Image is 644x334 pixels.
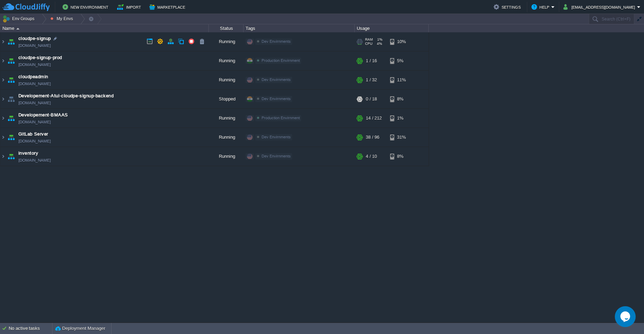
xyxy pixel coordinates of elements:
[209,24,243,32] div: Status
[117,3,143,11] button: Import
[2,3,50,11] img: CloudJiffy
[531,3,551,11] button: Help
[262,58,300,63] span: Production Envirnment
[390,147,413,166] div: 8%
[0,32,6,51] img: AMDAwAAAACH5BAEAAAAALAAAAAABAAEAAAICRAEAOw==
[262,39,291,43] span: Dev Envirnments
[366,51,377,70] div: 1 / 16
[6,71,16,89] img: AMDAwAAAACH5BAEAAAAALAAAAAABAAEAAAICRAEAOw==
[2,14,37,24] button: Env Groups
[390,128,413,147] div: 31%
[366,109,382,128] div: 14 / 212
[6,51,16,70] img: AMDAwAAAACH5BAEAAAAALAAAAAABAAEAAAICRAEAOw==
[9,323,52,334] div: No active tasks
[390,109,413,128] div: 1%
[262,97,291,101] span: Dev Envirnments
[209,51,243,70] div: Running
[366,90,377,108] div: 0 / 18
[50,14,75,24] button: My Envs
[390,51,413,70] div: 5%
[6,90,16,108] img: AMDAwAAAACH5BAEAAAAALAAAAAABAAEAAAICRAEAOw==
[18,131,48,138] a: GitLab Server
[18,73,48,80] a: cloudpeadmin
[209,128,243,147] div: Running
[365,42,372,46] span: CPU
[18,61,51,68] a: [DOMAIN_NAME]
[375,38,382,42] span: 1%
[390,32,413,51] div: 10%
[262,135,291,139] span: Dev Envirnments
[209,109,243,128] div: Running
[563,3,637,11] button: [EMAIL_ADDRESS][DOMAIN_NAME]
[6,128,16,147] img: AMDAwAAAACH5BAEAAAAALAAAAAABAAEAAAICRAEAOw==
[366,128,379,147] div: 38 / 96
[18,157,51,164] a: [DOMAIN_NAME]
[244,24,354,32] div: Tags
[209,90,243,108] div: Stopped
[209,32,243,51] div: Running
[494,3,523,11] button: Settings
[615,306,637,327] iframe: chat widget
[6,32,16,51] img: AMDAwAAAACH5BAEAAAAALAAAAAABAAEAAAICRAEAOw==
[18,119,51,125] a: [DOMAIN_NAME]
[355,24,428,32] div: Usage
[0,90,6,108] img: AMDAwAAAACH5BAEAAAAALAAAAAABAAEAAAICRAEAOw==
[366,147,377,166] div: 4 / 10
[63,3,110,11] button: New Environment
[209,147,243,166] div: Running
[6,109,16,128] img: AMDAwAAAACH5BAEAAAAALAAAAAABAAEAAAICRAEAOw==
[1,24,208,32] div: Name
[18,92,114,99] a: Developement-Atul-cloudpe-signup-backend
[262,154,291,158] span: Dev Envirnments
[365,38,373,42] span: RAM
[18,35,51,42] a: cloudpe-signup
[390,90,413,108] div: 8%
[18,150,38,157] a: inventory
[262,78,291,82] span: Dev Envirnments
[0,51,6,70] img: AMDAwAAAACH5BAEAAAAALAAAAAABAAEAAAICRAEAOw==
[209,71,243,89] div: Running
[18,54,62,61] a: cloudpe-signup-prod
[18,42,51,49] a: [DOMAIN_NAME]
[390,71,413,89] div: 11%
[0,147,6,166] img: AMDAwAAAACH5BAEAAAAALAAAAAABAAEAAAICRAEAOw==
[0,71,6,89] img: AMDAwAAAACH5BAEAAAAALAAAAAABAAEAAAICRAEAOw==
[375,42,382,46] span: 4%
[16,28,19,30] img: AMDAwAAAACH5BAEAAAAALAAAAAABAAEAAAICRAEAOw==
[366,71,377,89] div: 1 / 32
[55,325,105,332] button: Deployment Manager
[0,109,6,128] img: AMDAwAAAACH5BAEAAAAALAAAAAABAAEAAAICRAEAOw==
[18,112,68,119] a: Developement-BMAAS
[262,116,300,120] span: Production Envirnment
[18,138,51,145] a: [DOMAIN_NAME]
[149,3,187,11] button: Marketplace
[18,99,51,106] a: [DOMAIN_NAME]
[18,80,51,87] a: [DOMAIN_NAME]
[0,128,6,147] img: AMDAwAAAACH5BAEAAAAALAAAAAABAAEAAAICRAEAOw==
[6,147,16,166] img: AMDAwAAAACH5BAEAAAAALAAAAAABAAEAAAICRAEAOw==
